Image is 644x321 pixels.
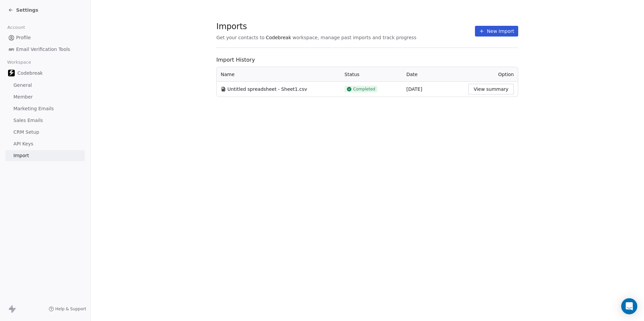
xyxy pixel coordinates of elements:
span: Untitled spreadsheet - Sheet1.csv [227,86,307,92]
span: Settings [16,7,38,13]
div: [DATE] [407,86,461,92]
span: Imports [216,21,416,31]
span: Help & Support [55,306,86,312]
a: Member [5,91,85,103]
span: Import [13,152,29,159]
a: Help & Support [49,306,86,312]
a: CRM Setup [5,127,85,138]
span: Date [407,72,418,77]
div: Open Intercom Messenger [621,298,637,314]
span: Codebreak [266,34,291,41]
a: Import [5,150,85,161]
span: Get your contacts to [216,34,265,41]
a: Marketing Emails [5,103,85,114]
a: Email Verification Tools [5,44,85,55]
a: Sales Emails [5,115,85,126]
span: Workspace [4,57,34,67]
span: Profile [16,34,31,41]
span: workspace, manage past imports and track progress [292,34,416,41]
span: Status [344,72,360,77]
a: General [5,80,85,91]
span: Marketing Emails [13,105,54,112]
span: CRM Setup [13,129,39,136]
img: Codebreak_Favicon.png [8,70,15,76]
span: General [13,82,32,89]
a: Profile [5,32,85,43]
span: Sales Emails [13,117,43,124]
span: Member [13,93,33,101]
span: Completed [353,86,375,92]
button: View summary [468,84,514,94]
span: Import History [216,56,518,64]
span: Email Verification Tools [16,46,70,53]
span: Codebreak [17,70,43,76]
a: API Keys [5,138,85,149]
button: New Import [475,26,518,37]
span: API Keys [13,140,33,147]
span: Account [4,22,28,33]
a: Settings [8,7,38,13]
span: Option [498,72,514,77]
span: Name [221,71,234,78]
